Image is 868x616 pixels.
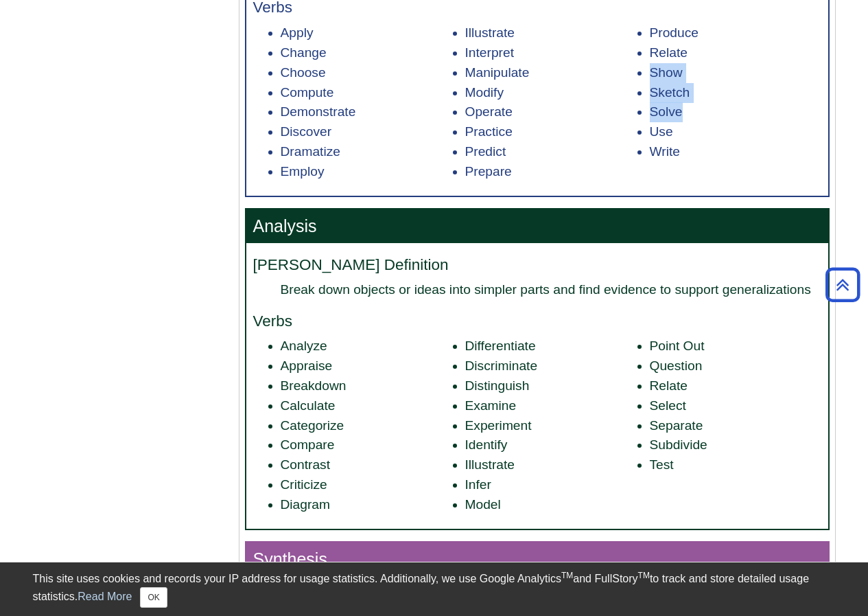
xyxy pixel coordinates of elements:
li: Predict [465,142,637,162]
li: Operate [465,102,637,122]
li: Produce [650,23,821,43]
h3: Analysis [246,209,828,243]
li: Experiment [465,416,637,436]
li: Select [650,396,821,416]
li: Identify [465,435,637,455]
dd: Break down objects or ideas into simpler parts and find evidence to support generalizations [281,280,821,299]
li: Modify [465,83,637,103]
li: Breakdown [281,376,452,396]
li: Change [281,43,452,63]
button: Close [140,587,167,608]
li: Examine [465,396,637,416]
li: Compare [281,435,452,455]
sup: TM [638,571,650,580]
a: Read More [78,591,132,602]
sup: TM [561,571,573,580]
li: Interpret [465,43,637,63]
li: Solve [650,102,821,122]
li: Sketch [650,83,821,103]
li: Prepare [465,162,637,182]
li: Diagram [281,495,452,515]
li: Test [650,455,821,475]
li: Distinguish [465,376,637,396]
li: Point Out [650,336,821,356]
li: Analyze [281,336,452,356]
li: Relate [650,43,821,63]
li: Criticize [281,475,452,495]
li: Illustrate [465,23,637,43]
li: Subdivide [650,435,821,455]
li: Calculate [281,396,452,416]
h4: [PERSON_NAME] Definition [253,257,821,274]
li: Employ [281,162,452,182]
li: Use [650,122,821,142]
li: Write [650,142,821,162]
li: Discriminate [465,356,637,376]
li: Infer [465,475,637,495]
li: Choose [281,63,452,83]
li: Show [650,63,821,83]
li: Contrast [281,455,452,475]
li: Appraise [281,356,452,376]
li: Differentiate [465,336,637,356]
li: Apply [281,23,452,43]
li: Model [465,495,637,515]
h3: Synthesis [246,543,828,576]
div: This site uses cookies and records your IP address for usage statistics. Additionally, we use Goo... [33,571,836,608]
li: Relate [650,376,821,396]
li: Separate [650,416,821,436]
li: Demonstrate [281,102,452,122]
li: Illustrate [465,455,637,475]
li: Categorize [281,416,452,436]
h4: Verbs [253,313,821,330]
li: Compute [281,83,452,103]
li: Manipulate [465,63,637,83]
li: Practice [465,122,637,142]
a: Back to Top [821,275,865,294]
li: Question [650,356,821,376]
li: Dramatize [281,142,452,162]
li: Discover [281,122,452,142]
